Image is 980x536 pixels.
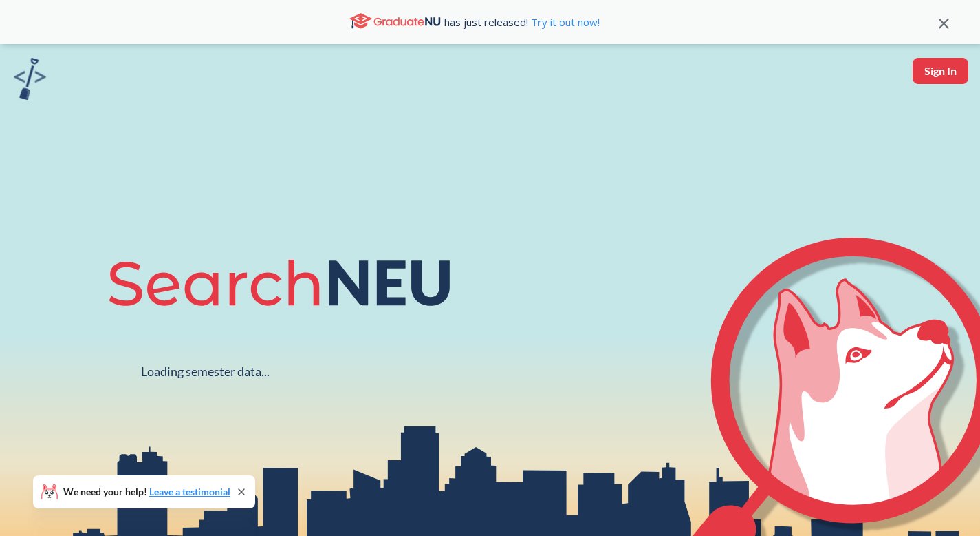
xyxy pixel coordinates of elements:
a: sandbox logo [14,58,46,104]
button: Sign In [913,58,968,84]
span: We need your help! [63,487,230,497]
div: Loading semester data... [141,364,270,380]
a: Try it out now! [528,15,600,29]
img: sandbox logo [14,58,46,100]
a: Leave a testimonial [149,486,230,497]
span: has just released! [444,14,600,30]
